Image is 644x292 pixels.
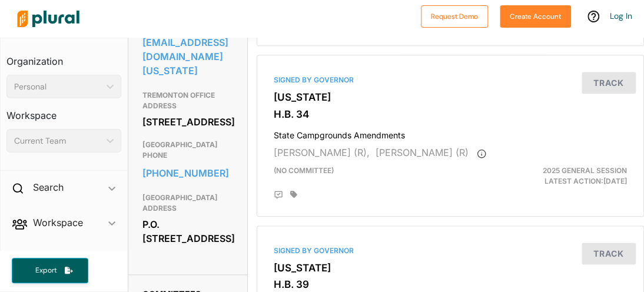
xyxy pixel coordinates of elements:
[376,147,469,158] span: [PERSON_NAME] (R)
[274,108,627,120] h3: H.B. 34
[500,9,571,22] a: Create Account
[14,81,102,93] div: Personal
[33,181,64,194] h2: Search
[290,190,297,198] div: Add tags
[274,125,627,141] h4: State Campgrounds Amendments
[274,262,627,274] h3: [US_STATE]
[265,165,512,187] div: (no committee)
[27,266,65,276] span: Export
[500,5,571,28] button: Create Account
[142,191,233,215] h3: [GEOGRAPHIC_DATA] ADDRESS
[274,147,370,158] span: [PERSON_NAME] (R),
[582,72,636,94] button: Track
[274,75,627,85] div: Signed by Governor
[582,243,636,264] button: Track
[12,258,88,283] button: Export
[274,245,627,256] div: Signed by Governor
[142,88,233,113] h3: TREMONTON OFFICE ADDRESS
[512,165,636,187] div: Latest Action: [DATE]
[6,98,121,124] h3: Workspace
[274,91,627,103] h3: [US_STATE]
[421,9,488,22] a: Request Demo
[6,44,121,70] h3: Organization
[610,11,632,21] a: Log In
[543,166,627,175] span: 2025 General Session
[142,215,233,247] div: P.O. [STREET_ADDRESS]
[142,113,233,131] div: [STREET_ADDRESS]
[274,278,627,290] h3: H.B. 39
[142,138,233,162] h3: [GEOGRAPHIC_DATA] PHONE
[142,34,233,79] a: [EMAIL_ADDRESS][DOMAIN_NAME][US_STATE]
[421,5,488,28] button: Request Demo
[142,164,233,182] a: [PHONE_NUMBER]
[274,190,283,200] div: Add Position Statement
[14,135,102,147] div: Current Team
